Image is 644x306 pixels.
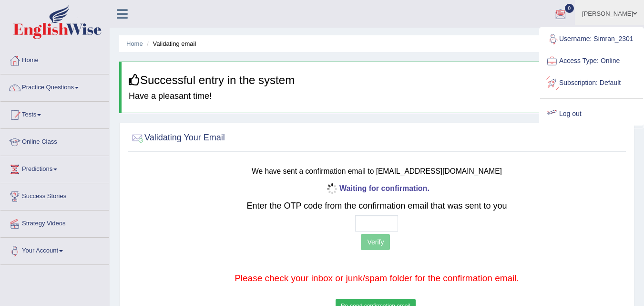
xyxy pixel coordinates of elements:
[540,72,643,94] a: Subscription: Default
[324,181,339,197] img: icon-progress-circle-small.gif
[130,131,225,145] h2: Validating Your Email
[172,201,582,211] h2: Enter the OTP code from the confirmation email that was sent to you
[0,47,109,71] a: Home
[0,156,109,180] a: Predictions
[540,28,643,50] a: Username: Simran_2301
[172,272,582,285] p: Please check your inbox or junk/spam folder for the confirmation email.
[565,4,574,13] span: 0
[0,129,109,153] a: Online Class
[0,102,109,126] a: Tests
[252,167,502,175] small: We have sent a confirmation email to [EMAIL_ADDRESS][DOMAIN_NAME]
[129,74,627,86] h3: Successful entry in the system
[324,184,429,192] b: Waiting for confirmation.
[0,238,109,262] a: Your Account
[144,39,196,48] li: Validating email
[0,211,109,234] a: Strategy Videos
[129,92,627,101] h4: Have a pleasant time!
[0,74,109,98] a: Practice Questions
[540,103,643,125] a: Log out
[540,50,643,72] a: Access Type: Online
[0,183,109,207] a: Success Stories
[126,40,143,47] a: Home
